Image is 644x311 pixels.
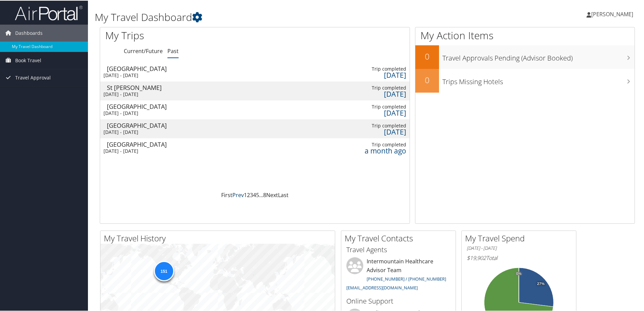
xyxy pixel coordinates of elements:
div: [DATE] [339,90,406,96]
div: [DATE] - [DATE] [103,72,287,78]
a: 8 [263,191,266,198]
span: Travel Approval [15,69,51,86]
div: [DATE] [339,128,406,134]
h6: Total [467,254,571,261]
div: [DATE] - [DATE] [103,110,287,116]
tspan: 27% [537,281,545,285]
a: Last [278,191,289,198]
tspan: 0% [516,271,522,275]
div: [GEOGRAPHIC_DATA] [107,122,291,128]
div: [DATE] - [DATE] [103,128,287,135]
a: 3 [250,191,253,198]
div: a month ago [339,147,406,153]
div: Trip completed [339,141,406,147]
a: 0Travel Approvals Pending (Advisor Booked) [415,45,635,68]
div: [DATE] [339,71,406,77]
span: $19,902 [467,254,486,261]
a: 2 [247,191,250,198]
h1: My Travel Dashboard [95,9,458,24]
h1: My Action Items [415,28,635,42]
div: [GEOGRAPHIC_DATA] [107,65,291,71]
div: 151 [154,260,174,281]
a: Next [266,191,278,198]
a: 4 [253,191,256,198]
div: Trip completed [339,65,406,71]
span: Book Travel [15,51,41,68]
div: [GEOGRAPHIC_DATA] [107,141,291,147]
a: 5 [256,191,259,198]
h6: [DATE] - [DATE] [467,244,571,251]
div: [DATE] [339,109,406,115]
h2: My Travel Contacts [345,232,456,243]
span: Dashboards [15,24,43,41]
h3: Trips Missing Hotels [442,73,635,86]
h3: Travel Agents [346,244,451,254]
span: … [259,191,263,198]
a: First [221,191,232,198]
h2: My Travel Spend [465,232,576,243]
li: Intermountain Healthcare Advisor Team [343,257,454,293]
div: Trip completed [339,103,406,109]
h2: 0 [415,50,439,62]
img: airportal-logo.png [15,4,83,20]
a: 0Trips Missing Hotels [415,68,635,92]
a: [PHONE_NUMBER] / [PHONE_NUMBER] [367,275,446,281]
span: [PERSON_NAME] [591,10,633,17]
a: 1 [244,191,247,198]
a: [PERSON_NAME] [586,3,640,24]
h1: My Trips [105,28,276,42]
div: [DATE] - [DATE] [103,91,287,97]
a: Current/Future [124,47,163,54]
div: Trip completed [339,122,406,128]
a: Prev [232,191,244,198]
a: Past [167,47,179,54]
h2: 0 [415,74,439,85]
div: Trip completed [339,84,406,90]
h3: Travel Approvals Pending (Advisor Booked) [442,49,635,62]
div: [GEOGRAPHIC_DATA] [107,103,291,109]
a: [EMAIL_ADDRESS][DOMAIN_NAME] [346,284,418,290]
div: [DATE] - [DATE] [103,147,287,153]
h3: Online Support [346,296,451,305]
h2: My Travel History [104,232,335,243]
div: St [PERSON_NAME] [107,84,291,90]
